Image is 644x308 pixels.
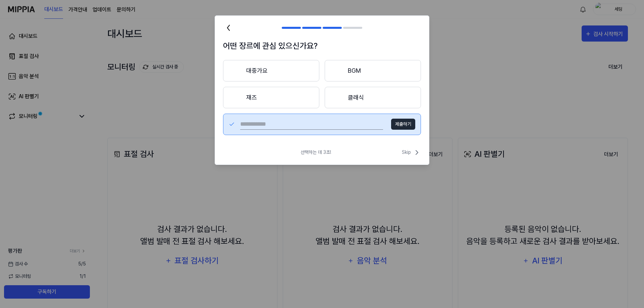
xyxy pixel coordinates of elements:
[223,87,319,108] button: 재즈
[400,148,421,157] button: Skip
[223,40,421,52] h1: 어떤 장르에 관심 있으신가요?
[223,60,319,81] button: 대중가요
[301,149,331,156] span: 선택하는 데 3초!
[402,148,421,157] span: Skip
[325,60,421,81] button: BGM
[391,119,415,130] button: 제출하기
[325,87,421,108] button: 클래식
